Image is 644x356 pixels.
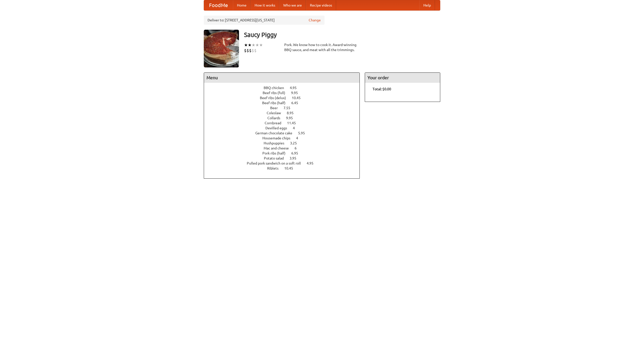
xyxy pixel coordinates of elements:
li: $ [244,48,247,53]
span: Pork ribs (half) [262,151,291,155]
span: 11.45 [287,121,301,125]
li: $ [247,48,249,53]
a: Beef ribs (full) 9.95 [263,91,307,95]
a: Pork ribs (half) 6.95 [262,151,307,155]
li: ★ [244,42,248,48]
a: Collards 9.95 [267,116,302,120]
li: ★ [252,42,255,48]
li: ★ [259,42,263,48]
a: German chocolate cake 5.95 [255,131,314,135]
span: Cornbread [265,121,286,125]
a: Potato salad 3.95 [264,156,306,160]
a: Help [419,0,435,10]
a: Cornbread 11.45 [265,121,305,125]
span: German chocolate cake [255,131,297,135]
a: Recipe videos [306,0,336,10]
a: Hushpuppies 3.25 [264,141,306,145]
li: ★ [255,42,259,48]
a: How it works [251,0,279,10]
span: Housemade chips [262,136,295,140]
span: Riblets [267,166,284,170]
span: Coleslaw [267,111,286,115]
li: $ [254,48,257,53]
div: Deliver to: [STREET_ADDRESS][US_STATE] [204,16,325,25]
img: angular.jpg [204,30,239,67]
span: 10.45 [292,96,306,100]
span: 3.25 [290,141,302,145]
span: 10.45 [284,166,298,170]
a: Beef ribs (delux) 10.45 [260,96,310,100]
span: 4.95 [307,161,318,165]
li: $ [249,48,252,53]
span: Potato salad [264,156,289,160]
span: 9.95 [291,91,303,95]
b: Total: $0.00 [373,87,391,91]
h4: Menu [204,73,359,83]
span: 8.95 [287,111,299,115]
a: Mac and cheese 6 [264,146,306,150]
span: Beef ribs (full) [263,91,290,95]
a: Who we are [279,0,306,10]
span: Beer [270,106,283,110]
span: 3.95 [290,156,301,160]
a: Change [309,18,321,23]
li: $ [252,48,254,53]
a: Home [233,0,251,10]
div: Pork. We know how to cook it. Award-winning BBQ sauce, and meat with all the trimmings. [284,42,360,52]
span: 4 [293,126,300,130]
h4: Your order [365,73,440,83]
span: 6.45 [291,101,303,105]
a: Beef ribs (half) 6.45 [262,101,307,105]
span: Beef ribs (half) [262,101,291,105]
span: Collards [267,116,285,120]
span: Devilled eggs [265,126,292,130]
h3: Saucy Piggy [244,30,440,40]
span: Beef ribs (delux) [260,96,291,100]
span: 5.95 [298,131,310,135]
a: Housemade chips 4 [262,136,307,140]
span: 6.95 [291,151,303,155]
a: FoodMe [204,0,233,10]
span: Hushpuppies [264,141,289,145]
span: Pulled pork sandwich on a soft roll [247,161,306,165]
a: BBQ chicken 4.95 [264,86,306,90]
span: 9.95 [286,116,298,120]
a: Pulled pork sandwich on a soft roll 4.95 [247,161,323,165]
span: 4.95 [290,86,302,90]
span: Mac and cheese [264,146,294,150]
span: 7.55 [284,106,295,110]
span: BBQ chicken [264,86,289,90]
a: Coleslaw 8.95 [267,111,303,115]
span: 6 [295,146,302,150]
a: Riblets 10.45 [267,166,302,170]
a: Devilled eggs 4 [265,126,304,130]
span: 4 [296,136,303,140]
a: Beer 7.55 [270,106,300,110]
li: ★ [248,42,252,48]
